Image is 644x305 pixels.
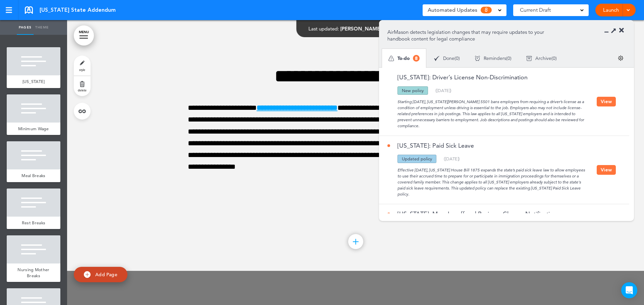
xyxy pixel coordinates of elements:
a: Launch [600,4,622,16]
span: [US_STATE] [22,79,45,84]
img: apu_icons_remind.svg [475,56,480,61]
span: Meal Breaks [21,173,45,178]
div: Updated policy [397,155,436,163]
button: View [597,165,616,175]
span: Add Page [95,272,117,278]
div: — [309,26,403,31]
span: Last updated: [309,25,339,32]
span: [DATE] [445,156,459,161]
a: Minimum Wage [7,123,60,135]
a: [US_STATE]: Mass Layoff and Business Closure Notification [387,211,557,217]
span: Nursing Mother Breaks [17,267,49,279]
span: [US_STATE] State Addendum [40,6,116,14]
div: Open Intercom Messenger [621,282,637,298]
a: [US_STATE]: Driver’s License Non-Discrimination [387,74,528,80]
a: Add Page [74,267,127,283]
span: Automated Updates [428,5,477,15]
span: 0 [456,56,459,61]
a: Meal Breaks [7,169,60,182]
a: Nursing Mother Breaks [7,263,60,282]
span: To-do [397,56,410,61]
span: style [79,68,85,72]
a: Theme [34,20,50,35]
div: Effective [DATE], [US_STATE] House Bill 1875 expands the state’s paid sick leave law to allow emp... [387,163,597,197]
a: delete [74,76,91,96]
div: ( ) [519,50,564,67]
div: New policy [397,86,428,95]
span: Reminders [484,56,506,61]
img: apu_icons_done.svg [434,56,440,61]
span: 0 [507,56,510,61]
button: View [597,97,616,106]
img: settings.svg [618,55,624,61]
img: apu_icons_todo.svg [388,56,394,61]
a: [US_STATE] [7,75,60,88]
p: AirMason detects legislation changes that may require updates to your handbook content for legal ... [387,29,554,42]
span: Rest Breaks [22,220,45,226]
img: add.svg [84,271,91,278]
img: apu_icons_archive.svg [526,56,532,61]
span: Archive [535,56,551,61]
span: 8 [413,55,420,62]
div: ( ) [427,50,467,67]
span: [DATE] [437,88,450,93]
span: Done [443,56,454,61]
span: Current Draft [520,5,551,15]
span: 8 [481,7,492,13]
div: ( ) [435,88,451,93]
span: [PERSON_NAME] [340,25,382,32]
a: MENU [74,25,94,46]
div: Starting [DATE], [US_STATE][PERSON_NAME] 5501 bans employers from requiring a driver’s license as... [387,95,597,129]
span: Minimum Wage [18,126,49,132]
a: Rest Breaks [7,217,60,229]
div: ( ) [444,157,460,161]
span: delete [78,88,87,92]
a: style [74,56,91,76]
a: [US_STATE]: Paid Sick Leave [387,143,474,149]
span: 0 [553,56,555,61]
div: ( ) [467,50,519,67]
a: Pages [17,20,34,35]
